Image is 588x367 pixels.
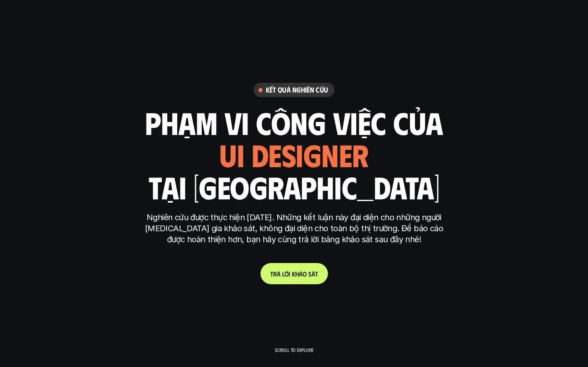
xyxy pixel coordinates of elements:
span: ờ [285,270,289,278]
p: Nghiên cứu được thực hiện [DATE]. Những kết luận này đại diện cho những người [MEDICAL_DATA] gia ... [141,212,447,245]
span: T [270,270,273,278]
p: Scroll to explore [275,347,314,353]
span: l [282,270,285,278]
span: t [315,270,318,278]
span: o [303,270,307,278]
h1: phạm vi công việc của [145,105,443,139]
span: ả [277,270,281,278]
a: Trảlờikhảosát [261,263,328,284]
span: ả [299,270,303,278]
span: r [273,270,277,278]
span: h [295,270,299,278]
span: i [289,270,290,278]
span: á [312,270,315,278]
h1: tại [GEOGRAPHIC_DATA] [149,170,440,204]
h6: Kết quả nghiên cứu [266,85,328,95]
span: k [292,270,295,278]
span: s [308,270,312,278]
